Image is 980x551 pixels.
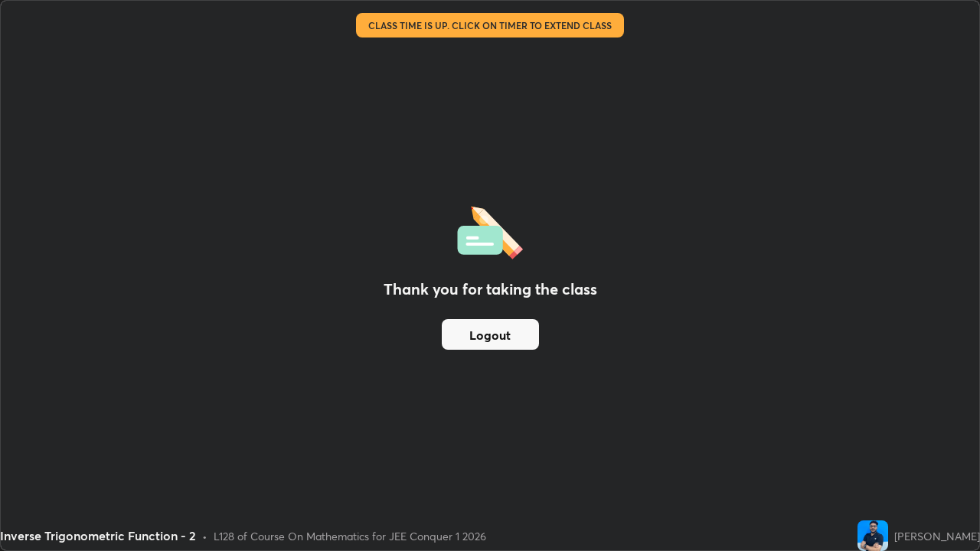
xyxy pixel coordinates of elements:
div: [PERSON_NAME] [894,528,980,544]
h2: Thank you for taking the class [384,278,597,301]
div: • [202,528,207,544]
button: Logout [442,319,539,350]
img: ab24a058a92a4a82a9f905d27f7b9411.jpg [857,520,888,551]
img: offlineFeedback.1438e8b3.svg [457,201,523,259]
div: L128 of Course On Mathematics for JEE Conquer 1 2026 [214,528,486,544]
